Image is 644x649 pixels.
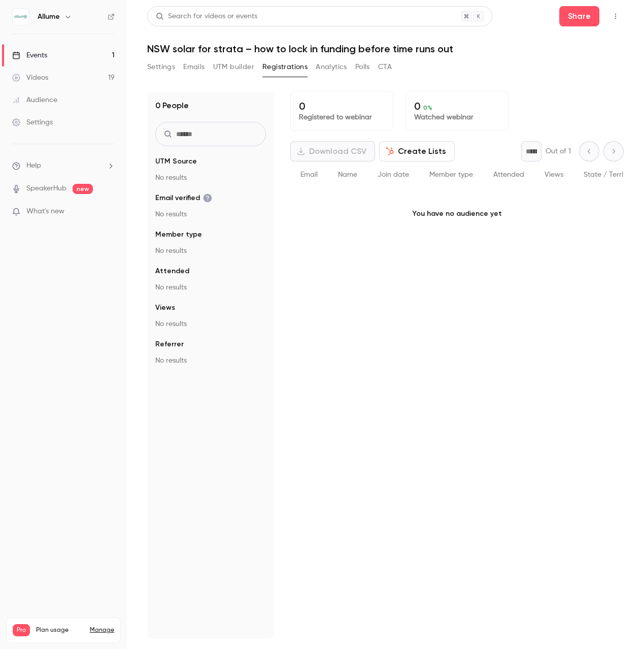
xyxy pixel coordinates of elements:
button: Analytics [316,59,347,75]
button: UTM builder [213,59,254,75]
span: new [73,184,93,194]
span: Help [26,160,41,171]
button: CTA [378,59,392,75]
span: Plan usage [36,626,84,634]
p: No results [155,282,266,293]
button: Emails [183,59,205,75]
button: Polls [355,59,370,75]
p: No results [155,355,266,366]
p: 0 [299,100,385,112]
p: Registered to webinar [299,112,385,122]
img: Allume [13,9,29,25]
span: What's new [26,206,64,217]
button: Share [559,6,599,26]
div: Settings [12,117,53,127]
button: Registrations [262,59,308,75]
span: Pro [13,624,30,636]
span: Member type [155,230,202,240]
p: No results [155,173,266,183]
span: Name [338,171,357,178]
p: Out of 1 [546,146,571,156]
span: Join date [378,171,409,178]
iframe: Noticeable Trigger [103,207,115,216]
span: Attended [155,266,189,276]
p: No results [155,319,266,329]
span: Referrer [155,339,184,349]
h1: 0 People [155,100,189,112]
span: 0 % [423,104,432,111]
span: Email verified [155,193,212,203]
p: Watched webinar [414,112,500,122]
span: State / Territory [584,171,636,178]
li: help-dropdown-opener [12,160,115,171]
div: Search for videos or events [156,11,257,22]
span: Email [300,171,318,178]
a: SpeakerHub [26,183,66,194]
p: No results [155,209,266,219]
section: facet-groups [155,156,266,366]
div: Videos [12,73,48,83]
a: Manage [90,626,114,634]
p: No results [155,246,266,256]
span: Views [545,171,563,178]
h1: NSW solar for strata – how to lock in funding before time runs out [147,43,624,55]
div: Events [12,50,47,60]
span: Attended [493,171,524,178]
button: Settings [147,59,175,75]
div: Audience [12,95,57,105]
p: You have no audience yet [290,188,624,239]
span: UTM Source [155,156,197,167]
span: Views [155,303,175,313]
button: Create Lists [379,141,455,161]
h6: Allume [38,12,60,22]
span: Member type [429,171,473,178]
p: 0 [414,100,500,112]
